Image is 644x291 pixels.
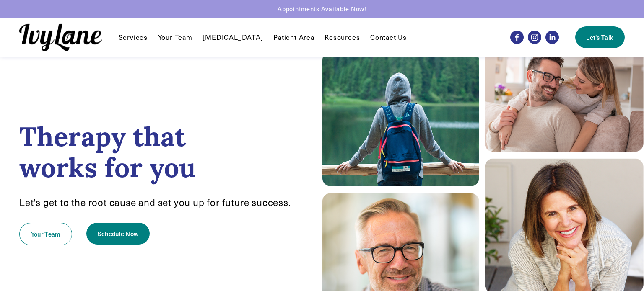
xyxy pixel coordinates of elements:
[19,119,196,184] strong: Therapy that works for you
[119,32,148,42] a: folder dropdown
[325,32,360,42] a: folder dropdown
[370,32,407,42] a: Contact Us
[158,32,192,42] a: Your Team
[528,31,541,44] a: Instagram
[86,223,150,245] a: Schedule Now
[203,32,263,42] a: [MEDICAL_DATA]
[273,32,314,42] a: Patient Area
[575,26,625,48] a: Let's Talk
[510,31,524,44] a: Facebook
[325,33,360,42] span: Resources
[545,31,559,44] a: LinkedIn
[19,223,72,245] a: Your Team
[19,24,102,51] img: Ivy Lane Counseling &mdash; Therapy that works for you
[19,196,291,209] span: Let’s get to the root cause and set you up for future success.
[119,33,148,42] span: Services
